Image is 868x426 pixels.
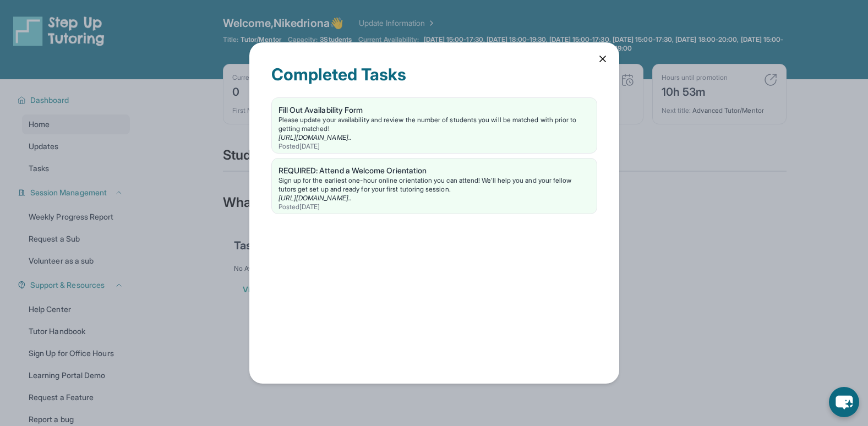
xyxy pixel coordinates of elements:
div: Sign up for the earliest one-hour online orientation you can attend! We’ll help you and your fell... [279,176,590,194]
a: REQUIRED: Attend a Welcome OrientationSign up for the earliest one-hour online orientation you ca... [272,159,597,214]
div: Posted [DATE] [279,203,590,211]
a: [URL][DOMAIN_NAME].. [279,194,352,202]
a: Fill Out Availability FormPlease update your availability and review the number of students you w... [272,98,597,153]
div: Completed Tasks [271,64,597,97]
div: Fill Out Availability Form [279,105,590,116]
div: Posted [DATE] [279,142,590,151]
button: chat-button [829,387,859,417]
div: REQUIRED: Attend a Welcome Orientation [279,165,590,176]
div: Please update your availability and review the number of students you will be matched with prior ... [279,116,590,133]
a: [URL][DOMAIN_NAME].. [279,133,352,141]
